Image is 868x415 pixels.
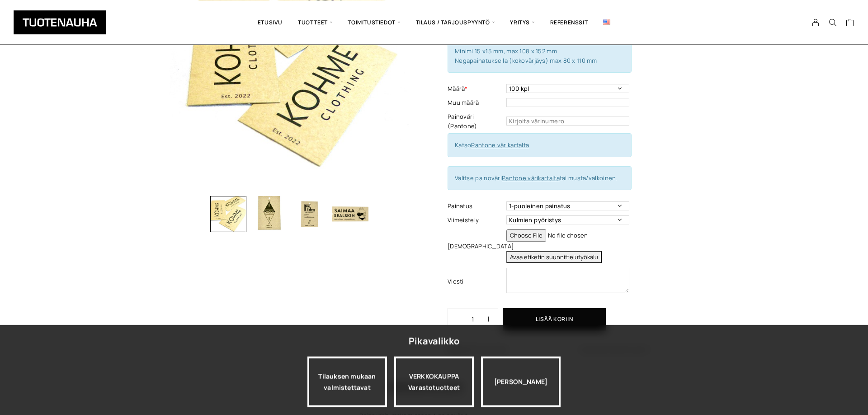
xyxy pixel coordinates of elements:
[506,251,602,263] button: Avaa etiketin suunnittelutyökalu
[448,277,504,286] label: Viesti
[502,7,542,37] span: Yritys
[292,196,328,232] img: Riippulappu 3
[481,356,561,407] div: [PERSON_NAME]
[503,308,606,331] button: Lisää koriin
[394,356,474,407] a: VERKKOKAUPPAVarastotuotteet
[340,7,408,37] span: Toimitustiedot
[506,117,629,126] input: Kirjoita värinumero
[448,242,504,251] label: [DEMOGRAPHIC_DATA]
[250,7,290,37] a: Etusivu
[448,98,504,107] label: Muu määrä
[14,10,106,34] img: Tuotenauha Oy
[807,18,825,26] a: My Account
[448,215,504,225] label: Viimeistely
[455,141,529,149] span: Katso
[448,201,504,211] label: Painatus
[332,196,368,232] img: Riippulappu 4
[448,112,504,131] label: Painoväri (Pantone)
[471,141,529,149] a: Pantone värikartalta
[455,174,618,182] span: Valitse painoväri tai musta/valkoinen.
[408,7,503,37] span: Tilaus / Tarjouspyyntö
[846,18,854,28] a: Cart
[409,333,459,349] div: Pikavalikko
[824,18,841,26] button: Search
[290,7,340,37] span: Tuotteet
[448,84,504,93] label: Määrä
[542,7,596,37] a: Referenssit
[307,356,387,407] a: Tilauksen mukaan valmistettavat
[251,196,287,232] img: Riippulappu 2
[460,308,486,330] input: Määrä
[502,174,560,182] a: Pantone värikartalta
[603,19,610,24] img: English
[394,356,474,407] div: VERKKOKAUPPA Varastotuotteet
[455,47,597,65] span: Minimi 15 x15 mm, max 108 x 152 mm Negapainatuksella (kokovärjäys) max 80 x 110 mm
